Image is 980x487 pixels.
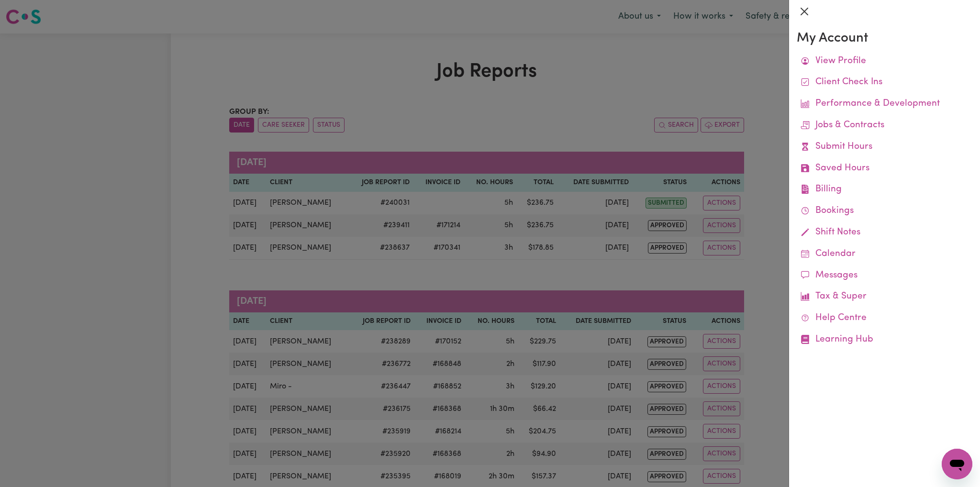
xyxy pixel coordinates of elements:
[797,329,972,351] a: Learning Hub
[797,243,972,265] a: Calendar
[797,31,972,47] h3: My Account
[797,286,972,308] a: Tax & Super
[797,200,972,222] a: Bookings
[797,158,972,179] a: Saved Hours
[797,265,972,287] a: Messages
[797,51,972,72] a: View Profile
[942,449,972,479] iframe: Button to launch messaging window
[797,4,812,19] button: Close
[797,179,972,200] a: Billing
[797,115,972,136] a: Jobs & Contracts
[797,93,972,115] a: Performance & Development
[797,72,972,93] a: Client Check Ins
[797,222,972,243] a: Shift Notes
[797,136,972,158] a: Submit Hours
[797,308,972,329] a: Help Centre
